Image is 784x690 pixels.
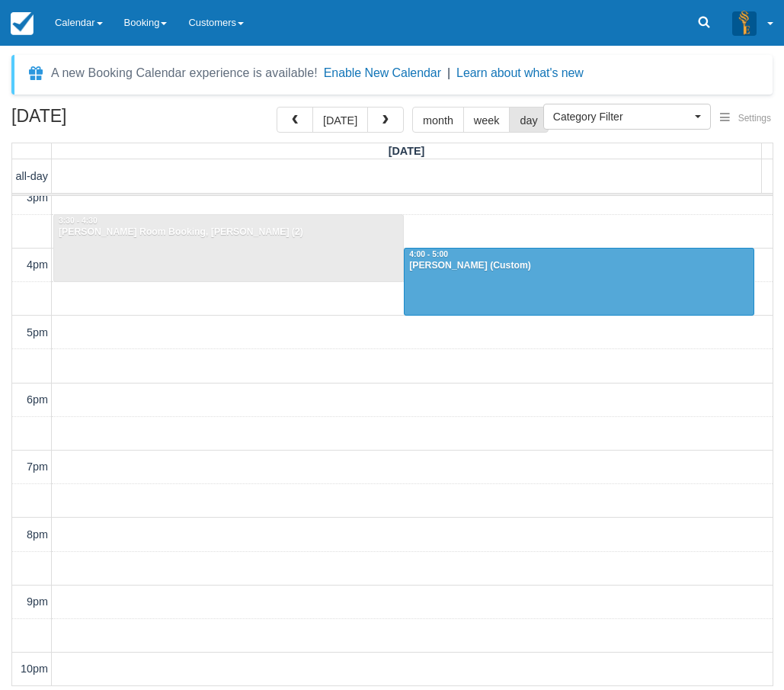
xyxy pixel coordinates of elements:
span: 6pm [27,393,48,406]
h2: [DATE] [11,107,204,135]
button: Category Filter [543,104,711,130]
div: [PERSON_NAME] (Custom) [408,260,750,272]
button: Enable New Calendar [324,66,441,81]
span: Settings [738,113,771,124]
span: 4:00 - 5:00 [409,250,448,258]
span: | [447,66,450,79]
div: A new Booking Calendar experience is available! [51,64,318,82]
span: Category Filter [553,109,691,124]
span: [DATE] [389,145,425,157]
a: 4:00 - 5:00[PERSON_NAME] (Custom) [404,248,754,315]
button: day [509,107,548,133]
span: 9pm [27,595,48,608]
button: week [463,107,510,133]
button: month [412,107,464,133]
img: A3 [732,11,757,35]
img: checkfront-main-nav-mini-logo.png [11,12,34,35]
span: 7pm [27,461,48,473]
button: [DATE] [312,107,368,133]
button: Settings [711,108,780,130]
span: 5pm [27,326,48,339]
div: [PERSON_NAME] Room Booking, [PERSON_NAME] (2) [58,226,399,239]
a: Learn about what's new [456,66,584,79]
span: 8pm [27,528,48,541]
span: 4pm [27,258,48,271]
span: 3:30 - 4:30 [59,217,98,225]
span: all-day [16,170,48,182]
a: 3:30 - 4:30[PERSON_NAME] Room Booking, [PERSON_NAME] (2) [53,214,404,281]
span: 3pm [27,191,48,204]
span: 10pm [21,663,48,675]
